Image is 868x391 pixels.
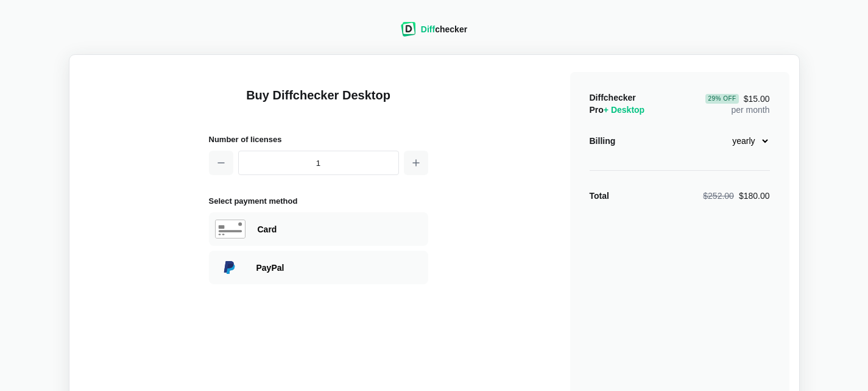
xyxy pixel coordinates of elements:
div: per month [705,91,769,116]
div: Paying with Card [258,223,422,235]
strong: Total [590,191,609,201]
h1: Buy Diffchecker Desktop [209,87,428,118]
h2: Select payment method [209,195,428,207]
div: Paying with PayPal [256,262,422,274]
span: Diffchecker [590,93,636,102]
span: $252.00 [703,191,734,201]
input: 1 [238,151,399,175]
div: 29 % Off [705,94,738,104]
span: + Desktop [604,105,644,115]
div: Billing [590,135,616,147]
div: Paying with Card [209,212,428,246]
span: Pro [590,105,645,115]
a: Diffchecker logoDiffchecker [401,29,467,38]
h2: Number of licenses [209,133,428,146]
div: $180.00 [703,190,769,202]
div: Paying with PayPal [209,251,428,284]
span: $15.00 [705,94,769,104]
span: Diff [421,24,435,34]
div: checker [421,23,467,35]
img: Diffchecker logo [401,22,416,37]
